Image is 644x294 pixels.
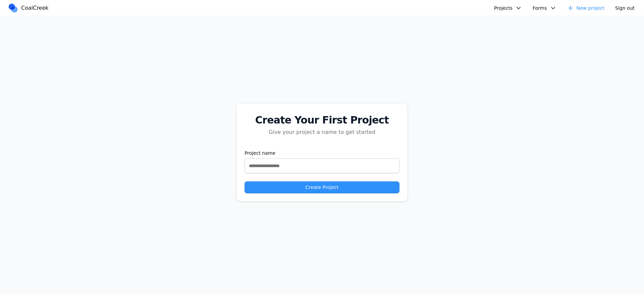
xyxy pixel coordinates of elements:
[245,181,399,193] button: Create Project
[245,128,399,136] div: Give your project a name to get started
[8,3,51,13] a: CoalCreek
[611,3,639,13] button: Sign out
[21,4,49,12] span: CoalCreek
[490,3,526,13] button: Projects
[563,3,609,13] a: New project
[529,3,560,13] button: Forms
[245,150,399,156] label: Project name
[245,114,399,126] div: Create Your First Project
